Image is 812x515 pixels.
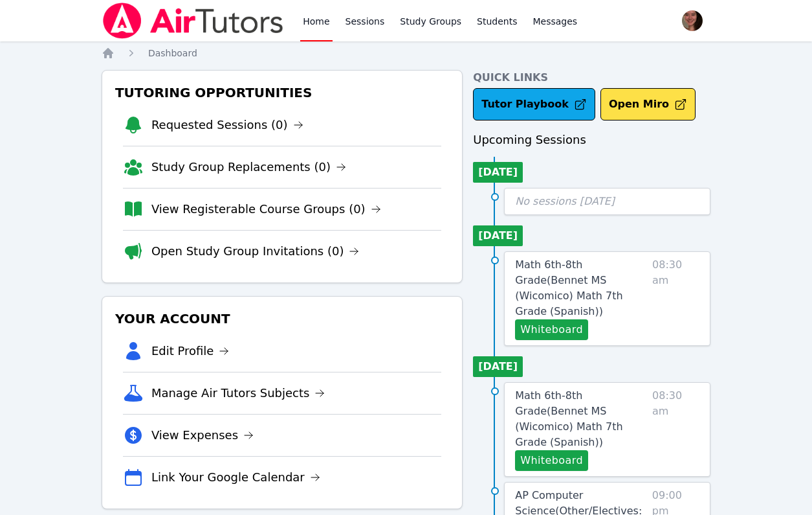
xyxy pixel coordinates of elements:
[652,257,699,340] span: 08:30 am
[473,225,523,246] li: [DATE]
[473,70,710,86] h4: Quick Links
[515,258,622,317] span: Math 6th-8th Grade ( Bennet MS (Wicomico) Math 7th Grade (Spanish) )
[148,47,197,60] a: Dashboard
[102,47,710,60] nav: Breadcrumb
[473,131,710,149] h3: Upcoming Sessions
[600,88,696,120] button: Open Miro
[151,342,230,360] a: Edit Profile
[652,388,699,471] span: 08:30 am
[148,48,197,58] span: Dashboard
[151,158,346,176] a: Study Group Replacements (0)
[515,450,588,471] button: Whiteboard
[473,162,523,183] li: [DATE]
[515,257,647,319] a: Math 6th-8th Grade(Bennet MS (Wicomico) Math 7th Grade (Spanish))
[515,195,615,207] span: No sessions [DATE]
[113,307,452,330] h3: Your Account
[151,426,254,444] a: View Expenses
[151,468,320,486] a: Link Your Google Calendar
[473,88,595,120] a: Tutor Playbook
[113,81,452,104] h3: Tutoring Opportunities
[151,116,303,134] a: Requested Sessions (0)
[515,388,647,450] a: Math 6th-8th Grade(Bennet MS (Wicomico) Math 7th Grade (Spanish))
[533,15,578,28] span: Messages
[515,319,588,340] button: Whiteboard
[151,200,381,218] a: View Registerable Course Groups (0)
[473,356,523,377] li: [DATE]
[151,242,360,260] a: Open Study Group Invitations (0)
[102,3,285,39] img: Air Tutors
[151,384,325,402] a: Manage Air Tutors Subjects
[515,389,622,448] span: Math 6th-8th Grade ( Bennet MS (Wicomico) Math 7th Grade (Spanish) )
